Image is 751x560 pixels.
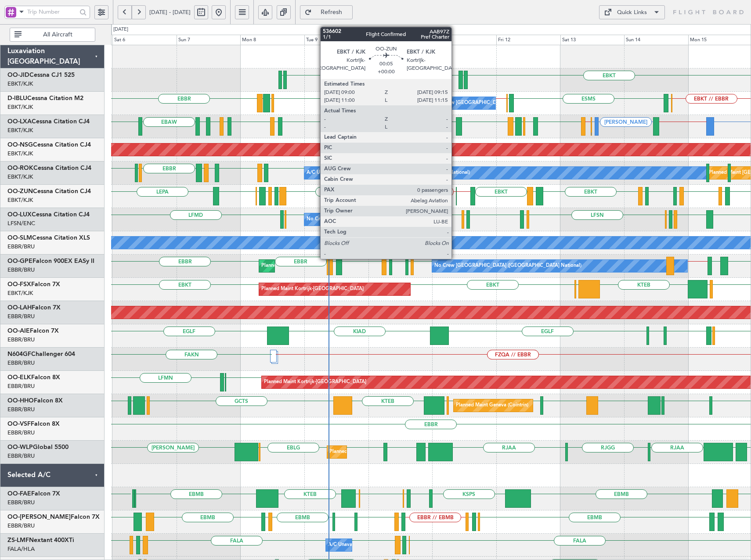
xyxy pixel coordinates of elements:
[7,421,60,427] a: OO-VSFFalcon 8X
[7,406,35,413] a: EBBR/BRU
[7,537,29,543] span: ZS-LMF
[7,444,33,450] span: OO-WLP
[7,522,35,530] a: EBBR/BRU
[261,283,364,296] div: Planned Maint Kortrijk-[GEOGRAPHIC_DATA]
[368,35,433,45] div: Wed 10
[7,196,33,204] a: EBKT/KJK
[7,188,33,194] span: OO-ZUN
[7,150,33,158] a: EBKT/KJK
[7,514,71,520] span: OO-[PERSON_NAME]
[7,491,60,497] a: OO-FAEFalcon 7X
[7,281,31,287] span: OO-FSX
[7,118,90,125] a: OO-LXACessna Citation CJ4
[7,305,32,311] span: OO-LAH
[7,382,35,390] a: EBBR/BRU
[7,429,35,437] a: EBBR/BRU
[7,235,32,241] span: OO-SLM
[7,142,91,148] a: OO-NSGCessna Citation CJ4
[7,444,69,450] a: OO-WLPGlobal 5500
[7,398,34,404] span: OO-HHO
[112,35,177,45] div: Sat 6
[7,243,35,251] a: EBBR/BRU
[7,421,31,427] span: OO-VSF
[328,538,365,552] div: A/C Unavailable
[617,8,647,17] div: Quick Links
[7,351,31,357] span: N604GF
[264,376,366,389] div: Planned Maint Kortrijk-[GEOGRAPHIC_DATA]
[261,259,420,273] div: Planned Maint [GEOGRAPHIC_DATA] ([GEOGRAPHIC_DATA] National)
[307,213,359,226] div: No Crew Nancy (Essey)
[7,173,33,181] a: EBKT/KJK
[7,188,91,194] a: OO-ZUNCessna Citation CJ4
[27,5,77,18] input: Trip Number
[7,72,75,78] a: OO-JIDCessna CJ1 525
[7,219,35,227] a: LFSN/ENC
[624,35,688,45] div: Sun 14
[10,28,95,42] button: All Aircraft
[496,35,560,45] div: Fri 12
[7,258,32,264] span: OO-GPE
[432,35,496,45] div: Thu 11
[7,537,74,543] a: ZS-LMFNextant 400XTi
[7,95,83,101] a: D-IBLUCessna Citation M2
[23,32,92,38] span: All Aircraft
[7,336,35,344] a: EBBR/BRU
[7,312,35,320] a: EBBR/BRU
[7,351,75,357] a: N604GFChallenger 604
[7,103,33,111] a: EBKT/KJK
[7,118,32,125] span: OO-LXA
[7,281,60,287] a: OO-FSXFalcon 7X
[434,97,581,110] div: No Crew [GEOGRAPHIC_DATA] ([GEOGRAPHIC_DATA] National)
[7,72,29,78] span: OO-JID
[7,95,27,101] span: D-IBLU
[240,35,304,45] div: Mon 8
[7,258,94,264] a: OO-GPEFalcon 900EX EASy II
[7,142,33,148] span: OO-NSG
[7,398,63,404] a: OO-HHOFalcon 8X
[7,374,31,381] span: OO-ELK
[7,80,33,88] a: EBKT/KJK
[7,212,90,218] a: OO-LUXCessna Citation CJ4
[314,9,350,15] span: Refresh
[113,26,128,33] div: [DATE]
[7,452,35,460] a: EBBR/BRU
[307,166,470,179] div: A/C Unavailable [GEOGRAPHIC_DATA] ([GEOGRAPHIC_DATA] National)
[7,165,91,171] a: OO-ROKCessna Citation CJ4
[7,266,35,274] a: EBBR/BRU
[7,212,32,218] span: OO-LUX
[7,165,33,171] span: OO-ROK
[149,8,191,16] span: [DATE] - [DATE]
[560,35,625,45] div: Sat 13
[7,374,60,381] a: OO-ELKFalcon 8X
[7,359,35,367] a: EBBR/BRU
[329,445,375,459] div: Planned Maint Liege
[7,514,100,520] a: OO-[PERSON_NAME]Falcon 7X
[7,499,35,506] a: EBBR/BRU
[300,5,353,19] button: Refresh
[7,545,35,553] a: FALA/HLA
[7,491,31,497] span: OO-FAE
[7,235,90,241] a: OO-SLMCessna Citation XLS
[350,120,509,133] div: Planned Maint [GEOGRAPHIC_DATA] ([GEOGRAPHIC_DATA] National)
[599,5,665,19] button: Quick Links
[177,35,241,45] div: Sun 7
[7,328,30,334] span: OO-AIE
[434,259,581,273] div: No Crew [GEOGRAPHIC_DATA] ([GEOGRAPHIC_DATA] National)
[304,35,368,45] div: Tue 9
[456,399,528,412] div: Planned Maint Geneva (Cointrin)
[7,126,33,134] a: EBKT/KJK
[7,328,59,334] a: OO-AIEFalcon 7X
[7,305,61,311] a: OO-LAHFalcon 7X
[7,289,33,297] a: EBKT/KJK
